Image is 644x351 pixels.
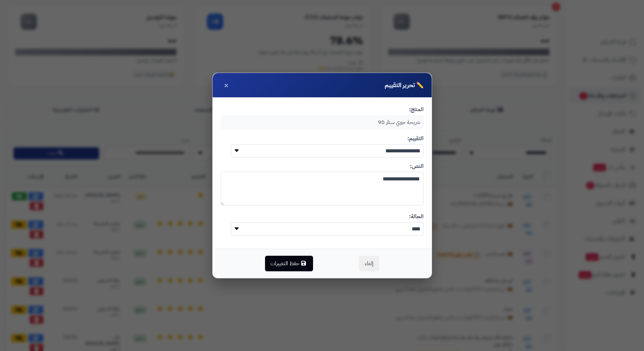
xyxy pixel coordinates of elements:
[221,80,232,91] button: ×
[221,162,424,170] label: النص:
[265,256,313,271] button: حفظ التغييرات
[221,106,424,114] label: المنتج:
[221,115,424,130] div: شريحة جوي ستار 90
[359,256,379,271] button: إلغاء
[224,79,229,91] span: ×
[385,81,424,90] h4: ✏️ تحرير التقييم
[221,135,424,143] label: التقييم:
[221,213,424,221] label: الحالة:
